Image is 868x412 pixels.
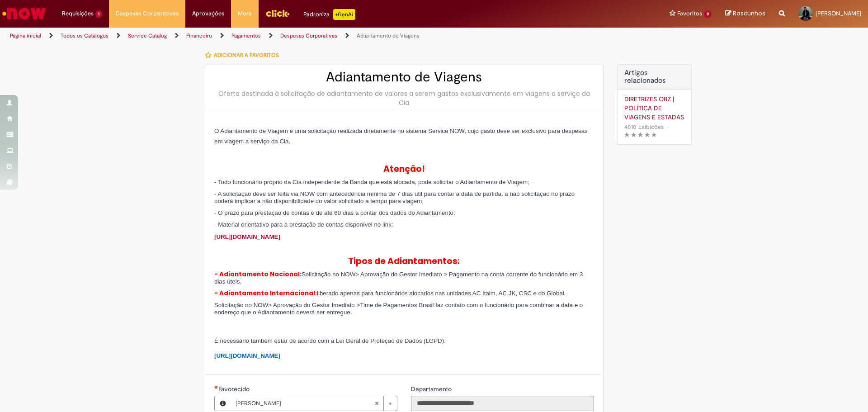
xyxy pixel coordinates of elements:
[214,351,280,359] a: [URL][DOMAIN_NAME]
[214,289,317,298] span: - Adiantamento Internacional:
[725,9,765,18] a: Rascunhos
[1,5,47,23] img: ServiceNow
[214,52,279,59] span: Adicionar a Favoritos
[303,9,355,20] div: Padroniza
[192,9,224,18] span: Aprovações
[215,396,231,411] button: Favorecido, Visualizar este registro Vinicius Garbellotto
[214,128,588,145] span: O Adiantamento de Viagem é uma solicitação realizada diretamente no sistema Service NOW, cujo gas...
[317,290,566,297] span: liberado apenas para funcionários alocados nas unidades AC Itaim, AC JK, CSC e do Global.
[357,32,420,39] a: Adiantamento de Viagens
[231,32,261,39] a: Pagamentos
[214,221,393,228] span: - Material orientativo para a prestação de contas disponível no link:
[411,396,594,411] input: Departamento
[128,32,167,39] a: Service Catalog
[733,9,765,18] span: Rascunhos
[231,396,397,411] a: [PERSON_NAME]Limpar campo Favorecido
[205,46,284,65] button: Adicionar a Favoritos
[383,163,425,175] span: Atenção!
[214,179,529,185] span: - Todo funcionário próprio da Cia independente da Banda que está alocada, pode solicitar o Adiant...
[214,352,280,359] span: [URL][DOMAIN_NAME]
[214,89,594,107] div: Oferta destinada à solicitação de adiantamento de valores a serem gastos exclusivamente em viagen...
[10,32,41,39] a: Página inicial
[333,9,355,20] p: +GenAi
[665,121,671,133] span: •
[348,255,460,267] span: Tipos de Adiantamentos:
[624,95,684,122] a: DIRETRIZES OBZ | POLÍTICA DE VIAGENS E ESTADAS
[95,10,102,18] span: 1
[704,10,712,18] span: 9
[61,32,108,39] a: Todos os Catálogos
[280,32,337,39] a: Despesas Corporativas
[238,9,252,18] span: More
[214,209,455,216] span: - O prazo para prestação de contas é de até 60 dias a contar dos dados do Adiantamento;
[816,9,861,17] span: [PERSON_NAME]
[218,385,251,393] span: Necessários - Favorecido
[62,9,94,18] span: Requisições
[116,9,179,18] span: Despesas Corporativas
[411,385,453,393] span: Somente leitura - Departamento
[411,384,453,393] label: Somente leitura - Departamento
[214,271,583,285] span: Solicitação no NOW> Aprovação do Gestor Imediato > Pagamento na conta corrente do funcionário em ...
[214,190,575,204] span: - A solicitação deve ser feita via NOW com antecedência mínima de 7 dias útil para contar a data ...
[214,270,302,279] span: - Adiantamento Nacional:
[370,396,383,411] abbr: Limpar campo Favorecido
[214,385,218,389] span: Obrigatório Preenchido
[624,69,684,85] h3: Artigos relacionados
[677,9,702,18] span: Favoritos
[214,233,280,240] a: [URL][DOMAIN_NAME]
[624,123,664,131] span: 4010 Exibições
[214,70,594,85] h2: Adiantamento de Viagens
[7,28,572,44] ul: Trilhas de página
[265,6,290,20] img: click_logo_yellow_360x200.png
[236,396,374,411] span: [PERSON_NAME]
[186,32,212,39] a: Financeiro
[214,302,583,316] span: Solicitação no NOW> Aprovação do Gestor Imediato >Time de Pagamentos Brasil faz contato com o fun...
[214,337,446,344] span: É necessário também estar de acordo com a Lei Geral de Proteção de Dados (LGPD):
